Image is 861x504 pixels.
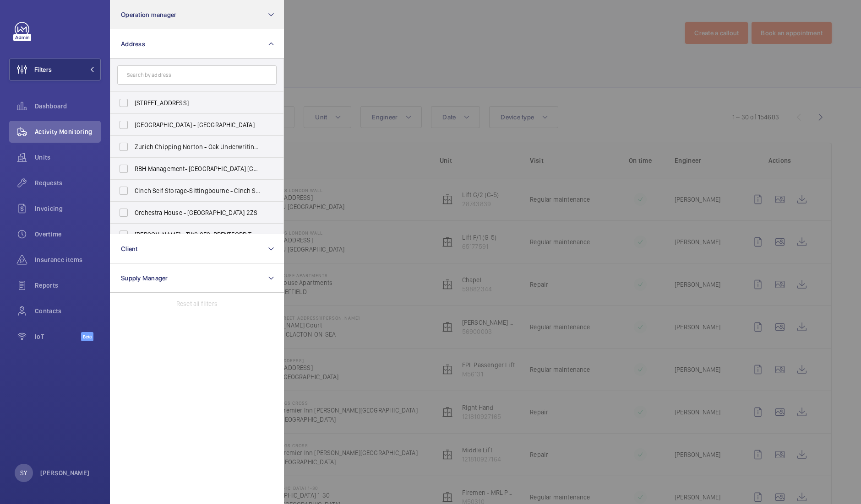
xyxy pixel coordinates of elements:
[35,332,81,341] span: IoT
[35,102,101,111] span: Dashboard
[35,306,101,316] span: Contacts
[35,153,101,162] span: Units
[81,332,93,341] span: Beta
[35,127,101,136] span: Activity Monitoring
[9,59,101,80] button: Filters
[35,230,101,239] span: Overtime
[35,178,101,188] span: Requests
[40,468,90,477] p: [PERSON_NAME]
[35,204,101,213] span: Invoicing
[20,468,27,477] p: SY
[35,281,101,290] span: Reports
[34,65,52,74] span: Filters
[35,255,101,264] span: Insurance items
